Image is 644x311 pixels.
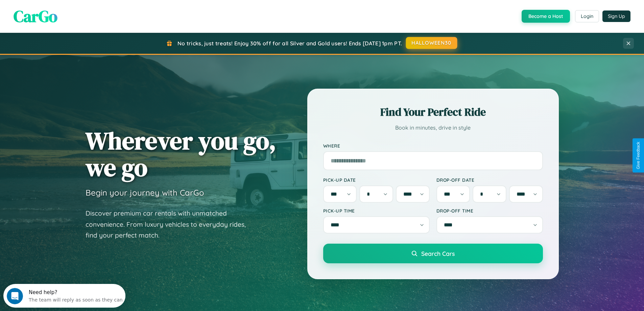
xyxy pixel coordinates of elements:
[421,250,455,257] span: Search Cars
[86,127,276,181] h1: Wherever you go, we go
[3,284,125,308] iframe: Intercom live chat discovery launcher
[323,244,543,263] button: Search Cars
[25,6,119,11] div: Need help?
[575,10,599,22] button: Login
[323,105,543,119] h2: Find Your Perfect Ride
[323,177,430,183] label: Pick-up Date
[3,3,126,21] div: Open Intercom Messenger
[323,123,543,133] p: Book in minutes, drive in style
[7,288,23,304] iframe: Intercom live chat
[86,187,204,198] h3: Begin your journey with CarGo
[522,10,570,23] button: Become a Host
[602,10,630,22] button: Sign Up
[323,143,543,149] label: Where
[323,208,430,214] label: Pick-up Time
[177,40,402,47] span: No tricks, just treats! Enjoy 30% off for all Silver and Gold users! Ends [DATE] 1pm PT.
[14,5,57,27] span: CarGo
[436,208,543,214] label: Drop-off Time
[86,208,255,241] p: Discover premium car rentals with unmatched convenience. From luxury vehicles to everyday rides, ...
[436,177,543,183] label: Drop-off Date
[636,142,641,169] div: Give Feedback
[406,37,457,49] button: HALLOWEEN30
[25,11,119,18] div: The team will reply as soon as they can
